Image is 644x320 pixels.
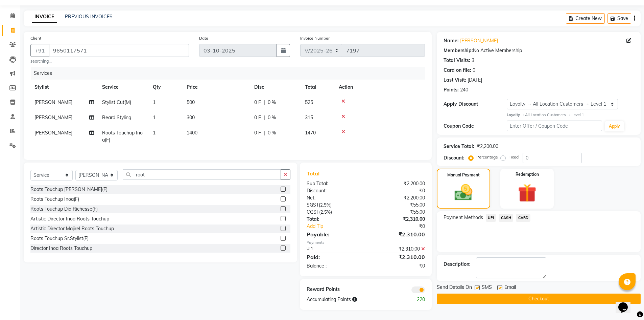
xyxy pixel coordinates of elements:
div: 3 [472,57,474,64]
span: [PERSON_NAME] [34,114,72,121]
span: Stylist Cut(M) [102,99,131,105]
span: 500 [187,99,195,105]
div: ₹2,310.00 [366,253,430,261]
span: | [264,99,265,106]
input: Search by Name/Mobile/Email/Code [49,44,189,57]
div: Artistic Director Inoa Roots Touchup [30,215,109,222]
div: Service Total: [444,143,474,150]
div: ₹2,200.00 [366,194,430,201]
strong: Loyalty → [507,112,525,117]
th: Stylist [30,80,98,95]
div: Name: [444,37,459,44]
div: ( ) [302,209,366,216]
div: Roots Touchup [PERSON_NAME](F) [30,186,108,193]
div: Reward Points [302,286,366,293]
div: Roots Touchup Sr.Stylist(F) [30,235,89,242]
div: Artistic Director Majirel Roots Touchup [30,225,114,232]
div: Paid: [302,253,366,261]
span: 525 [305,99,313,105]
div: Services [31,67,430,80]
span: CARD [516,214,530,222]
div: Roots Touchup Inoa(F) [30,196,79,203]
div: No Active Membership [444,47,634,54]
img: _gift.svg [512,182,542,205]
span: 1400 [187,130,197,136]
span: Send Details On [437,284,472,292]
div: Total Visits: [444,57,470,64]
span: [PERSON_NAME] [34,130,72,136]
span: | [264,129,265,136]
span: 0 % [268,99,276,106]
div: UPI [302,246,366,253]
img: _cash.svg [449,182,478,203]
th: Qty [149,80,183,95]
span: Total [307,170,322,177]
span: 300 [187,114,195,121]
span: Beard Styling [102,114,131,121]
label: Percentage [476,154,498,160]
span: 0 F [254,114,261,121]
a: [PERSON_NAME] . [460,37,500,44]
label: Manual Payment [447,172,480,178]
div: Payable: [302,230,366,238]
div: Director Inoa Roots Touchup [30,245,92,252]
button: Apply [605,121,624,131]
div: Discount: [302,187,366,194]
span: 2.5% [320,209,331,215]
a: Add Tip [302,223,376,230]
div: Membership: [444,47,473,54]
div: ₹2,310.00 [366,216,430,223]
small: searching... [30,58,189,64]
div: Card on file: [444,67,471,74]
iframe: chat widget [616,293,637,313]
span: 0 F [254,129,261,136]
div: ₹2,200.00 [477,143,498,150]
label: Redemption [516,171,539,177]
div: Sub Total: [302,180,366,187]
a: PREVIOUS INVOICES [65,14,113,20]
div: Net: [302,194,366,201]
span: 1470 [305,130,316,136]
div: ( ) [302,201,366,209]
div: Last Visit: [444,77,466,84]
span: 1 [153,114,156,121]
div: 240 [460,86,468,93]
span: SGST [307,202,319,208]
span: CGST [307,209,319,215]
span: UPI [486,214,496,222]
div: Balance : [302,262,366,270]
span: CASH [499,214,513,222]
button: +91 [30,44,49,57]
input: Enter Offer / Coupon Code [507,121,602,131]
label: Fixed [508,154,519,160]
div: ₹0 [366,262,430,270]
div: 220 [398,296,430,303]
div: ₹2,310.00 [366,230,430,238]
th: Service [98,80,149,95]
div: Points: [444,86,459,93]
span: 0 % [268,129,276,136]
button: Create New [566,13,605,24]
div: ₹0 [366,187,430,194]
span: SMS [482,284,492,292]
label: Date [199,35,208,41]
div: ₹0 [377,223,430,230]
div: Total: [302,216,366,223]
div: Apply Discount [444,101,507,108]
div: Roots Touchup Dia Richesse(F) [30,206,98,213]
th: Price [183,80,250,95]
div: Discount: [444,154,464,162]
div: ₹55.00 [366,201,430,209]
div: Accumulating Points [302,296,398,303]
input: Search or Scan [123,169,281,180]
div: [DATE] [468,77,482,84]
div: Description: [444,261,471,268]
th: Action [335,80,425,95]
a: INVOICE [32,11,57,23]
label: Invoice Number [300,35,330,41]
span: | [264,114,265,121]
div: 0 [473,67,475,74]
span: Payment Methods [444,214,483,221]
span: 0 F [254,99,261,106]
span: Email [504,284,516,292]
